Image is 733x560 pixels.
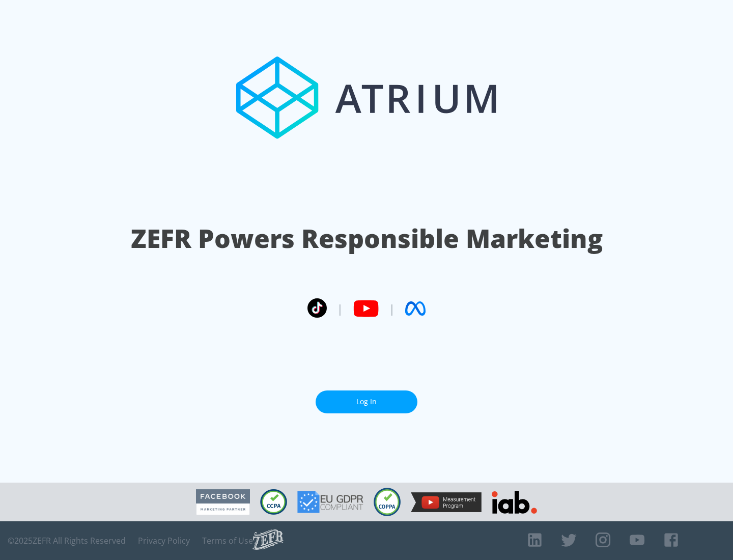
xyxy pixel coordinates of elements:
img: YouTube Measurement Program [411,492,482,512]
img: GDPR Compliant [297,491,363,513]
a: Privacy Policy [138,536,190,546]
span: © 2025 ZEFR All Rights Reserved [8,536,126,546]
img: Facebook Marketing Partner [196,489,250,515]
img: COPPA Compliant [374,488,401,516]
a: Terms of Use [202,536,253,546]
h1: ZEFR Powers Responsible Marketing [131,221,603,256]
span: | [337,301,343,316]
a: Log In [316,390,417,413]
img: CCPA Compliant [260,489,287,515]
img: IAB [492,491,537,514]
span: | [389,301,395,316]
